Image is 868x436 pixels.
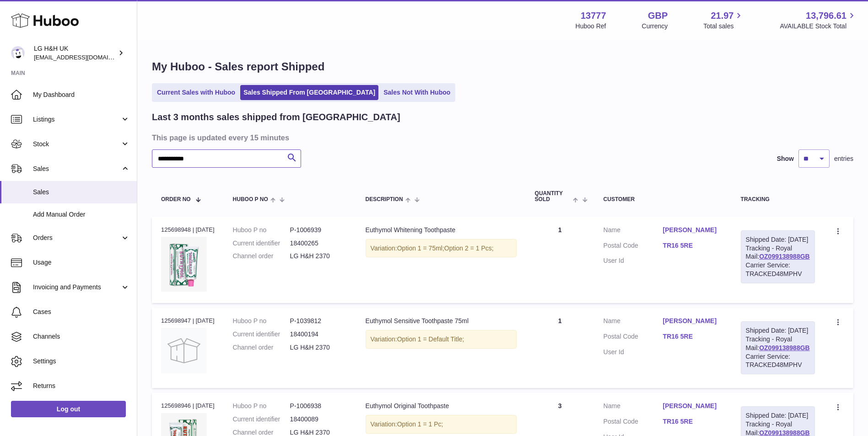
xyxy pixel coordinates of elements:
span: entries [834,154,853,163]
img: whitening-toothpaste.webp [161,237,207,292]
strong: GBP [648,10,668,22]
dt: User Id [604,256,663,265]
span: Huboo P no [233,197,268,202]
dd: 18400089 [290,415,347,424]
span: Option 1 = 75ml; [397,245,444,252]
div: 125698946 | [DATE] [161,402,215,410]
dt: Name [604,402,663,413]
span: Total sales [703,22,744,31]
dt: User Id [604,348,663,356]
a: OZ099138988GB [759,253,810,260]
img: internalAdmin-13777@internal.huboo.com [11,46,25,60]
div: Euthymol Whitening Toothpaste [366,226,517,234]
dt: Current identifier [233,330,290,339]
dd: P-1006938 [290,402,347,410]
dd: LG H&H 2370 [290,252,347,261]
td: 1 [526,308,594,388]
span: Order No [161,197,191,202]
h3: This page is updated every 15 minutes [152,133,851,143]
div: Carrier Service: TRACKED48MPHV [746,352,810,370]
dt: Channel order [233,343,290,352]
a: Sales Not With Huboo [380,85,453,100]
span: Stock [33,140,120,149]
a: TR16 5RE [663,241,722,250]
dt: Postal Code [604,417,663,428]
a: TR16 5RE [663,417,722,426]
span: Sales [33,188,130,197]
a: Sales Shipped From [GEOGRAPHIC_DATA] [240,85,378,100]
dt: Name [604,226,663,237]
dt: Huboo P no [233,317,290,325]
div: Euthymol Sensitive Toothpaste 75ml [366,317,517,325]
div: Customer [604,197,722,202]
dt: Channel order [233,252,290,261]
span: 13,796.61 [806,10,846,22]
dd: LG H&H 2370 [290,343,347,352]
div: 125698947 | [DATE] [161,317,215,325]
span: Description [366,197,403,202]
span: Settings [33,357,130,366]
dd: P-1006939 [290,226,347,234]
div: Shipped Date: [DATE] [746,326,810,335]
div: Carrier Service: TRACKED48MPHV [746,261,810,278]
a: OZ099138988GB [759,344,810,351]
dd: 18400194 [290,330,347,339]
label: Show [777,154,794,163]
div: Tracking - Royal Mail: [741,321,815,374]
div: LG H&H UK [34,44,116,62]
span: Usage [33,258,130,267]
a: Current Sales with Huboo [154,85,238,100]
span: Option 2 = 1 Pcs; [444,245,494,252]
span: Listings [33,115,120,124]
div: Tracking - Royal Mail: [741,230,815,283]
div: Shipped Date: [DATE] [746,235,810,244]
a: TR16 5RE [663,332,722,341]
dt: Current identifier [233,239,290,248]
span: My Dashboard [33,90,130,99]
dd: P-1039812 [290,317,347,325]
img: no-photo.jpg [161,328,207,373]
a: [PERSON_NAME] [663,402,722,410]
dt: Name [604,317,663,328]
span: Option 1 = Default Title; [397,335,464,343]
a: [PERSON_NAME] [663,317,722,325]
a: 13,796.61 AVAILABLE Stock Total [780,10,857,31]
td: 1 [526,217,594,303]
div: Shipped Date: [DATE] [746,411,810,420]
div: Huboo Ref [576,22,606,31]
div: Variation: [366,415,517,434]
h1: My Huboo - Sales report Shipped [152,59,853,74]
span: Quantity Sold [535,191,571,202]
span: Option 1 = 1 Pc; [397,420,443,428]
dt: Postal Code [604,241,663,252]
span: Orders [33,234,120,242]
dt: Huboo P no [233,402,290,410]
dt: Current identifier [233,415,290,424]
strong: 13777 [581,10,606,22]
span: Add Manual Order [33,210,130,219]
dt: Postal Code [604,332,663,343]
dt: Huboo P no [233,226,290,234]
a: Log out [11,401,126,417]
span: [EMAIL_ADDRESS][DOMAIN_NAME] [34,53,135,61]
span: Invoicing and Payments [33,283,120,292]
div: Variation: [366,330,517,349]
span: Channels [33,332,130,341]
span: Returns [33,382,130,390]
div: Currency [642,22,668,31]
dd: 18400265 [290,239,347,248]
div: 125698948 | [DATE] [161,226,215,234]
div: Variation: [366,239,517,258]
span: Sales [33,165,120,173]
a: 21.97 Total sales [703,10,744,31]
div: Tracking [741,197,815,202]
span: AVAILABLE Stock Total [780,22,857,31]
div: Euthymol Original Toothpaste [366,402,517,410]
span: 21.97 [711,10,733,22]
a: [PERSON_NAME] [663,226,722,234]
span: Cases [33,308,130,316]
h2: Last 3 months sales shipped from [GEOGRAPHIC_DATA] [152,111,400,123]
